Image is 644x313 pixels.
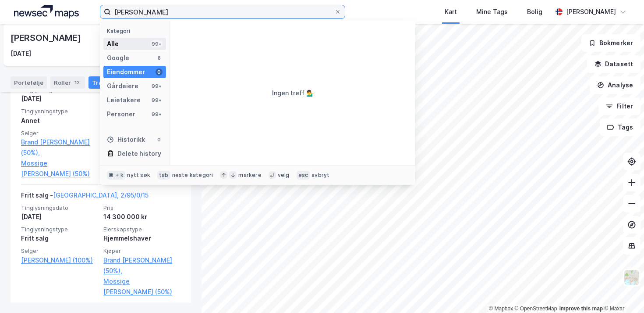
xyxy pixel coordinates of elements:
[476,7,508,17] div: Mine Tags
[107,28,166,34] div: Kategori
[11,48,31,59] div: [DATE]
[103,226,180,233] span: Eierskapstype
[150,97,163,104] div: 99+
[21,233,98,244] div: Fritt salg
[150,111,163,118] div: 99+
[150,40,163,47] div: 99+
[623,269,640,286] img: Z
[107,171,125,180] div: ⌘ + k
[566,7,616,17] div: [PERSON_NAME]
[238,172,261,179] div: markere
[127,172,150,179] div: nytt søk
[73,78,81,87] div: 12
[107,95,141,105] div: Leietakere
[297,171,310,180] div: esc
[107,109,135,119] div: Personer
[21,255,98,266] a: [PERSON_NAME] (100%)
[156,54,163,61] div: 8
[103,276,180,297] a: Mossige [PERSON_NAME] (50%)
[21,130,98,137] span: Selger
[590,76,640,94] button: Analyse
[21,226,98,233] span: Tinglysningstype
[21,212,98,222] div: [DATE]
[107,39,119,49] div: Alle
[172,172,213,179] div: neste kategori
[489,306,513,312] a: Mapbox
[278,172,290,179] div: velg
[14,5,79,18] img: logo.a4113a55bc3d86da70a041830d287a7e.svg
[103,233,180,244] div: Hjemmelshaver
[445,7,457,17] div: Kart
[21,247,98,255] span: Selger
[21,158,98,179] a: Mossige [PERSON_NAME] (50%)
[103,255,180,276] a: Brand [PERSON_NAME] (50%),
[272,88,314,98] div: Ingen treff 💁‍♂️
[11,31,82,45] div: [PERSON_NAME]
[600,271,644,313] div: Kontrollprogram for chat
[107,134,145,145] div: Historikk
[21,137,98,158] a: Brand [PERSON_NAME] (50%),
[111,5,334,18] input: Søk på adresse, matrikkel, gårdeiere, leietakere eller personer
[103,212,180,222] div: 14 300 000 kr
[150,83,163,90] div: 99+
[21,190,149,204] div: Fritt salg -
[581,34,640,52] button: Bokmerker
[50,76,85,89] div: Roller
[21,115,98,126] div: Annet
[21,108,98,115] span: Tinglysningstype
[21,94,98,104] div: [DATE]
[600,119,640,136] button: Tags
[156,136,163,143] div: 0
[103,204,180,212] span: Pris
[21,204,98,212] span: Tinglysningsdato
[600,271,644,313] iframe: Chat Widget
[156,68,163,76] div: 0
[53,191,149,199] a: [GEOGRAPHIC_DATA], 2/95/0/15
[107,81,138,91] div: Gårdeiere
[117,148,161,159] div: Delete history
[587,55,640,73] button: Datasett
[515,306,557,312] a: OpenStreetMap
[311,172,329,179] div: avbryt
[107,67,145,77] div: Eiendommer
[103,247,180,255] span: Kjøper
[107,53,129,63] div: Google
[598,97,640,115] button: Filter
[157,171,170,180] div: tab
[88,76,149,89] div: Transaksjoner
[527,7,542,17] div: Bolig
[11,76,47,89] div: Portefølje
[559,306,603,312] a: Improve this map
